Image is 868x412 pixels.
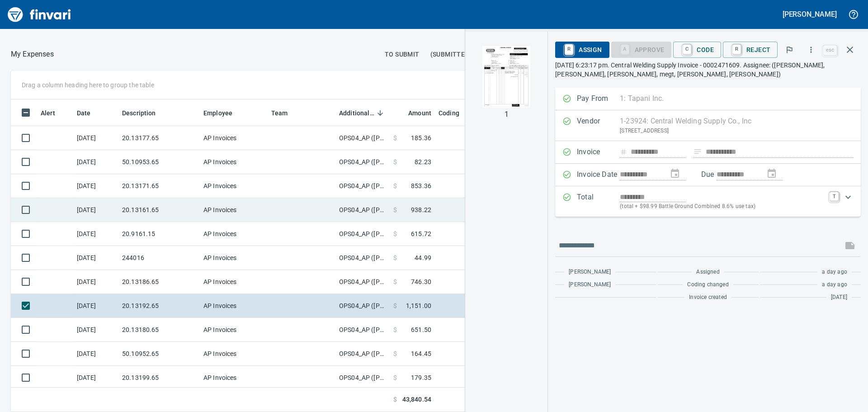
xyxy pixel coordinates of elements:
span: 179.35 [411,373,431,382]
td: AP Invoices [200,318,268,342]
span: [PERSON_NAME] [569,268,611,277]
td: OPS04_AP ([PERSON_NAME], [PERSON_NAME], [PERSON_NAME], [PERSON_NAME], [PERSON_NAME]) [335,246,390,270]
span: 82.23 [415,157,431,166]
td: AP Invoices [200,150,268,174]
td: 20.13199.65 [118,366,200,390]
span: 746.30 [411,277,431,286]
button: CCode [673,42,721,58]
td: 20.13177.65 [118,126,200,150]
td: 20.13192.65 [118,294,200,318]
td: [DATE] [73,222,118,246]
p: (total + $98.99 Battle Ground Combined 8.6% use tax) [620,202,824,211]
span: Team [271,108,300,118]
span: [DATE] [831,293,847,302]
td: AP Invoices [200,126,268,150]
td: OPS04_AP ([PERSON_NAME], [PERSON_NAME], [PERSON_NAME], [PERSON_NAME], [PERSON_NAME]) [335,342,390,366]
td: OPS04_AP ([PERSON_NAME], [PERSON_NAME], [PERSON_NAME], [PERSON_NAME], [PERSON_NAME]) [335,294,390,318]
span: $ [393,253,397,262]
span: $ [393,277,397,286]
td: OPS04_AP ([PERSON_NAME], [PERSON_NAME], [PERSON_NAME], [PERSON_NAME], [PERSON_NAME]) [335,198,390,222]
div: Expand [555,186,861,217]
td: [DATE] [73,174,118,198]
span: Amount [408,108,431,118]
span: Alert [41,108,55,118]
span: $ [393,301,397,310]
span: 1,151.00 [406,301,431,310]
div: Coding Required [611,45,672,53]
a: esc [823,45,837,55]
span: (Submitted) [430,49,472,60]
td: AP Invoices [200,174,268,198]
span: Close invoice [821,39,861,61]
a: T [830,192,839,201]
span: Amount [396,108,431,118]
span: 43,840.54 [402,395,431,404]
span: a day ago [822,268,847,277]
span: Reject [730,42,770,57]
span: Employee [203,108,244,118]
img: Finvari [5,4,73,25]
p: Total [577,192,620,211]
span: Employee [203,108,232,118]
a: C [683,44,691,54]
td: OPS04_AP ([PERSON_NAME], [PERSON_NAME], [PERSON_NAME], [PERSON_NAME], [PERSON_NAME]) [335,126,390,150]
nav: breadcrumb [11,49,54,60]
span: Additional Reviewer [339,108,374,118]
td: [DATE] [73,294,118,318]
span: 853.36 [411,181,431,190]
td: 244016 [118,246,200,270]
span: $ [393,181,397,190]
img: Page 1 [476,46,537,108]
span: Coding [439,108,459,118]
td: [DATE] [73,318,118,342]
td: AP Invoices [200,342,268,366]
span: a day ago [822,280,847,289]
span: $ [393,205,397,214]
p: [DATE] 6:23:17 pm. Central Welding Supply Invoice - 0002471609. Assignee: ([PERSON_NAME], [PERSON... [555,61,861,79]
td: OPS04_AP ([PERSON_NAME], [PERSON_NAME], [PERSON_NAME], [PERSON_NAME], [PERSON_NAME]) [335,150,390,174]
button: Flag [779,40,799,60]
span: Alert [41,108,67,118]
td: AP Invoices [200,294,268,318]
td: AP Invoices [200,246,268,270]
td: 50.10952.65 [118,342,200,366]
td: [DATE] [73,198,118,222]
td: OPS04_AP ([PERSON_NAME], [PERSON_NAME], [PERSON_NAME], [PERSON_NAME], [PERSON_NAME]) [335,366,390,390]
td: OPS04_AP ([PERSON_NAME], [PERSON_NAME], [PERSON_NAME], [PERSON_NAME], [PERSON_NAME]) [335,318,390,342]
td: OPS04_AP ([PERSON_NAME], [PERSON_NAME], [PERSON_NAME], [PERSON_NAME], [PERSON_NAME]) [335,222,390,246]
button: RReject [723,42,778,58]
td: OPS04_AP ([PERSON_NAME], [PERSON_NAME], [PERSON_NAME], [PERSON_NAME], [PERSON_NAME]) [335,270,390,294]
span: $ [393,373,397,382]
h5: [PERSON_NAME] [783,9,837,19]
span: 185.36 [411,133,431,142]
span: 938.22 [411,205,431,214]
a: R [732,44,741,54]
td: [DATE] [73,366,118,390]
span: Date [77,108,103,118]
button: [PERSON_NAME] [780,7,839,21]
span: $ [393,395,397,404]
span: Coding changed [687,280,728,289]
p: My Expenses [11,49,54,60]
span: Assigned [696,268,719,277]
span: 615.72 [411,229,431,238]
span: $ [393,325,397,334]
td: AP Invoices [200,198,268,222]
td: AP Invoices [200,366,268,390]
button: More [801,40,821,60]
p: Drag a column heading here to group the table [22,81,154,90]
span: Description [122,108,168,118]
button: RAssign [555,42,609,58]
span: To Submit [385,49,420,60]
span: Additional Reviewer [339,108,386,118]
td: [DATE] [73,246,118,270]
td: 20.13171.65 [118,174,200,198]
td: AP Invoices [200,270,268,294]
span: Team [271,108,288,118]
a: R [565,44,573,54]
td: [DATE] [73,126,118,150]
td: 20.13186.65 [118,270,200,294]
td: [DATE] [73,150,118,174]
td: 20.13180.65 [118,318,200,342]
